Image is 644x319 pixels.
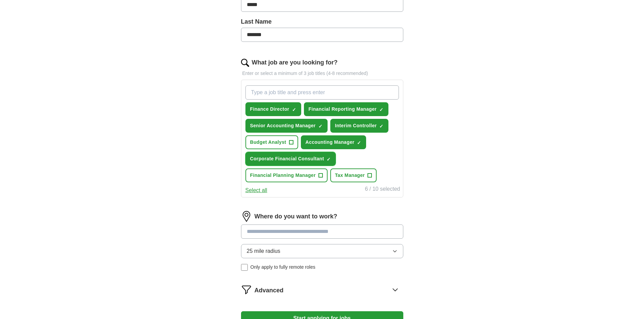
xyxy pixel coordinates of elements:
[335,172,365,179] span: Tax Manager
[365,185,400,194] div: 6 / 10 selected
[245,168,328,182] button: Financial Planning Manager
[245,135,298,149] button: Budget Analyst
[241,284,252,295] img: filter
[327,157,331,162] span: ✓
[250,122,316,129] span: Senior Accounting Manager
[335,122,377,129] span: Interim Controller
[357,140,361,145] span: ✓
[251,264,315,271] span: Only apply to fully remote roles
[301,135,366,149] button: Accounting Manager✓
[245,85,399,100] input: Type a job title and press enter
[255,212,337,221] label: Where do you want to work?
[379,107,383,112] span: ✓
[252,58,338,67] label: What job are you looking for?
[255,286,284,295] span: Advanced
[330,168,377,182] button: Tax Manager
[241,17,403,26] label: Last Name
[330,119,389,133] button: Interim Controller✓
[318,124,323,129] span: ✓
[245,102,301,116] button: Finance Director✓
[241,244,403,258] button: 25 mile radius
[250,155,324,162] span: Corporate Financial Consultant
[304,102,389,116] button: Financial Reporting Manager✓
[245,119,328,133] button: Senior Accounting Manager✓
[241,59,249,67] img: search.png
[241,211,252,222] img: location.png
[250,139,286,146] span: Budget Analyst
[241,264,248,271] input: Only apply to fully remote roles
[379,124,383,129] span: ✓
[245,186,267,194] button: Select all
[241,70,403,77] p: Enter or select a minimum of 3 job titles (4-8 recommended)
[250,172,316,179] span: Financial Planning Manager
[292,107,296,112] span: ✓
[306,139,355,146] span: Accounting Manager
[245,152,336,166] button: Corporate Financial Consultant✓
[247,247,281,255] span: 25 mile radius
[309,106,377,113] span: Financial Reporting Manager
[250,106,289,113] span: Finance Director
